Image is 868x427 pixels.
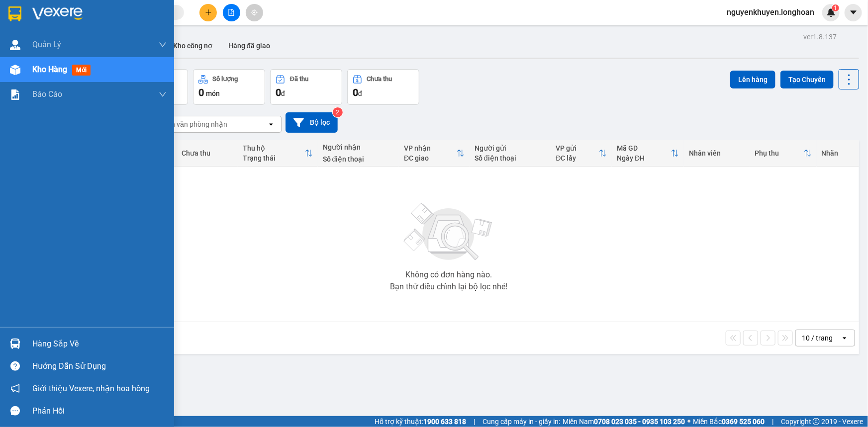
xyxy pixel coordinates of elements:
[556,154,599,162] div: ĐC lấy
[251,9,258,16] span: aim
[347,69,419,105] button: Chưa thu0đ
[474,416,475,427] span: |
[845,4,862,21] button: caret-down
[238,140,318,167] th: Toggle SortBy
[423,418,466,426] strong: 1900 633 818
[689,149,745,157] div: Nhân viên
[849,8,858,17] span: caret-down
[719,6,822,18] span: nguyenkhuyen.longhoan
[375,416,466,427] span: Hỗ trợ kỹ thuật:
[687,420,690,424] span: ⚪️
[10,406,20,416] span: message
[159,41,167,49] span: down
[563,416,685,427] span: Miền Nam
[198,86,204,98] span: 0
[32,382,150,395] span: Giới thiệu Vexere, nhận hoa hồng
[243,144,305,152] div: Thu hộ
[199,4,217,21] button: plus
[32,65,67,74] span: Kho hàng
[404,154,457,162] div: ĐC giao
[780,71,834,88] button: Tạo Chuyến
[32,359,167,374] div: Hướng dẫn sử dụng
[772,416,773,427] span: |
[213,76,238,83] div: Số lượng
[841,334,849,342] svg: open
[556,144,599,152] div: VP gửi
[276,86,281,98] span: 0
[827,8,836,17] img: icon-new-feature
[612,140,684,167] th: Toggle SortBy
[750,140,817,167] th: Toggle SortBy
[267,120,275,128] svg: open
[722,418,765,426] strong: 0369 525 060
[803,31,837,42] div: ver 1.8.137
[32,337,167,351] div: Hàng sắp về
[390,283,507,291] div: Bạn thử điều chỉnh lại bộ lọc nhé!
[223,4,240,21] button: file-add
[813,418,820,425] span: copyright
[159,119,227,129] div: Chọn văn phòng nhận
[755,149,804,157] div: Phụ thu
[693,416,765,427] span: Miền Bắc
[323,143,394,151] div: Người nhận
[10,339,20,349] img: warehouse-icon
[228,9,235,16] span: file-add
[243,154,305,162] div: Trạng thái
[617,144,671,152] div: Mã GD
[358,89,362,97] span: đ
[8,6,21,21] img: logo-vxr
[72,65,91,76] span: mới
[617,154,671,162] div: Ngày ĐH
[159,90,167,98] span: down
[399,140,470,167] th: Toggle SortBy
[399,197,498,267] img: svg+xml;base64,PHN2ZyBjbGFzcz0ibGlzdC1wbHVnX19zdmciIHhtbG5zPSJodHRwOi8vd3d3LnczLm9yZy8yMDAwL3N2Zy...
[206,89,220,97] span: món
[32,404,167,419] div: Phản hồi
[551,140,612,167] th: Toggle SortBy
[10,384,20,393] span: notification
[290,76,308,83] div: Đã thu
[404,144,457,152] div: VP nhận
[475,144,546,152] div: Người gửi
[220,34,278,58] button: Hàng đã giao
[822,149,854,157] div: Nhãn
[475,154,546,162] div: Số điện thoại
[32,88,62,100] span: Báo cáo
[10,65,20,75] img: warehouse-icon
[10,361,20,371] span: question-circle
[405,271,492,279] div: Không có đơn hàng nào.
[333,107,343,117] sup: 2
[353,86,358,98] span: 0
[367,76,392,83] div: Chưa thu
[482,416,560,427] span: Cung cấp máy in - giấy in:
[730,71,775,88] button: Lên hàng
[802,333,833,343] div: 10 / trang
[594,418,685,426] strong: 0708 023 035 - 0935 103 250
[10,89,20,100] img: solution-icon
[10,40,20,50] img: warehouse-icon
[832,4,839,11] sup: 1
[281,89,285,97] span: đ
[323,155,394,163] div: Số điện thoại
[205,9,212,16] span: plus
[834,4,837,11] span: 1
[270,69,342,105] button: Đã thu0đ
[193,69,265,105] button: Số lượng0món
[182,149,233,157] div: Chưa thu
[165,34,220,58] button: Kho công nợ
[246,4,263,21] button: aim
[32,38,61,51] span: Quản Lý
[286,112,338,133] button: Bộ lọc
